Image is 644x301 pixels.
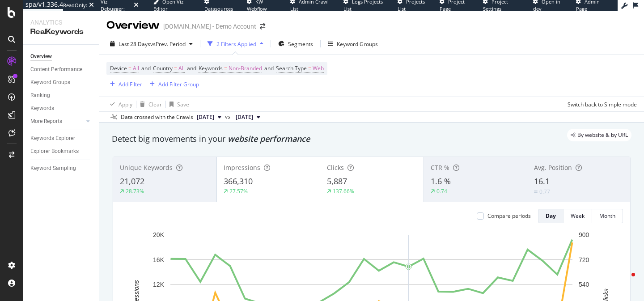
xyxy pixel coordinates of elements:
[204,37,267,51] button: 2 Filters Applied
[153,256,165,263] text: 16K
[30,65,82,74] div: Content Performance
[158,81,199,88] div: Add Filter Group
[146,79,199,89] button: Add Filter Group
[534,191,538,193] img: Equal
[225,113,232,121] span: vs
[564,97,637,111] button: Switch back to Simple mode
[30,91,50,100] div: Ranking
[187,64,196,72] span: and
[197,113,214,121] span: 2025 Aug. 11th
[120,176,144,187] span: 21,072
[308,64,311,72] span: =
[30,18,92,27] div: Analytics
[567,129,631,141] div: legacy label
[30,147,93,156] a: Explorer Bookmarks
[337,40,378,48] div: Keyword Groups
[577,132,628,138] span: By website & by URL
[579,281,589,288] text: 540
[333,187,354,195] div: 137.66%
[534,176,550,187] span: 16.1
[119,40,150,48] span: Last 28 Days
[141,64,151,72] span: and
[177,101,189,108] div: Save
[30,104,54,113] div: Keywords
[199,64,223,72] span: Keywords
[106,79,142,89] button: Add Filter
[178,62,185,75] span: All
[163,22,256,31] div: [DOMAIN_NAME] - Demo Account
[153,231,165,238] text: 20K
[63,2,87,9] div: ReadOnly:
[229,187,248,195] div: 27.57%
[260,23,265,30] div: arrow-right-arrow-left
[30,117,84,126] a: More Reports
[436,187,447,195] div: 0.74
[150,40,186,48] span: vs Prev. Period
[216,40,256,48] div: 2 Filters Applied
[579,231,589,238] text: 900
[571,212,585,220] div: Week
[119,81,142,88] div: Add Filter
[30,52,52,61] div: Overview
[30,65,93,74] a: Content Performance
[592,209,623,223] button: Month
[106,18,160,33] div: Overview
[313,62,324,75] span: Web
[224,176,253,187] span: 366,310
[224,64,227,72] span: =
[614,271,635,292] iframe: Intercom live chat
[30,134,93,143] a: Keywords Explorer
[30,134,75,143] div: Keywords Explorer
[121,113,193,121] div: Data crossed with the Crawls
[276,64,307,72] span: Search Type
[327,163,344,172] span: Clicks
[568,101,637,108] div: Switch back to Simple mode
[193,112,225,123] button: [DATE]
[275,37,317,51] button: Segments
[204,5,233,12] span: Datasources
[487,212,531,220] div: Compare periods
[119,101,132,108] div: Apply
[110,64,127,72] span: Device
[236,113,253,121] span: 2025 Jul. 14th
[539,188,550,195] div: 0.77
[136,97,162,111] button: Clear
[264,64,274,72] span: and
[579,256,589,263] text: 720
[538,209,563,223] button: Day
[431,163,449,172] span: CTR %
[229,62,262,75] span: Non-Branded
[106,97,132,111] button: Apply
[30,52,93,61] a: Overview
[324,37,381,51] button: Keyword Groups
[30,164,93,173] a: Keyword Sampling
[126,187,144,195] div: 28.73%
[166,97,189,111] button: Save
[30,147,79,156] div: Explorer Bookmarks
[153,281,165,288] text: 12K
[431,176,451,187] span: 1.6 %
[30,78,70,87] div: Keyword Groups
[30,117,62,126] div: More Reports
[30,164,76,173] div: Keyword Sampling
[546,212,556,220] div: Day
[148,101,162,108] div: Clear
[563,209,592,223] button: Week
[224,163,260,172] span: Impressions
[30,104,93,113] a: Keywords
[599,212,615,220] div: Month
[288,40,313,48] span: Segments
[133,62,139,75] span: All
[232,112,264,123] button: [DATE]
[30,78,93,87] a: Keyword Groups
[120,163,173,172] span: Unique Keywords
[30,27,92,37] div: RealKeywords
[153,64,173,72] span: Country
[30,91,93,100] a: Ranking
[327,176,347,187] span: 5,887
[174,64,177,72] span: =
[106,37,196,51] button: Last 28 DaysvsPrev. Period
[128,64,131,72] span: =
[534,163,572,172] span: Avg. Position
